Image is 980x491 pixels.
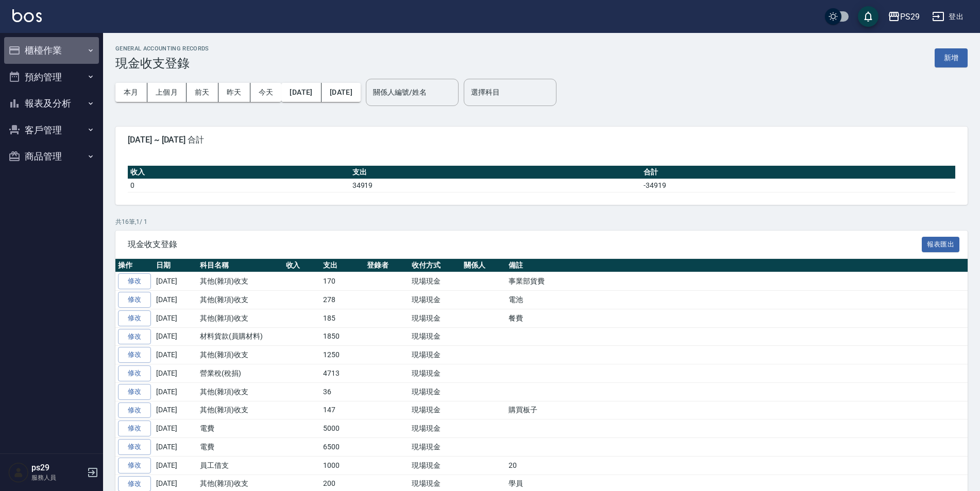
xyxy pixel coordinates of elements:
[320,259,364,272] th: 支出
[154,364,197,383] td: [DATE]
[115,217,968,226] p: 共 16 筆, 1 / 1
[322,83,361,102] button: [DATE]
[118,439,151,455] a: 修改
[4,37,99,64] button: 櫃檯作業
[409,419,461,438] td: 現場現金
[409,291,461,309] td: 現場現金
[935,52,968,62] a: 新增
[922,239,960,249] a: 報表匯出
[197,364,283,383] td: 營業稅(稅捐)
[187,83,218,102] button: 前天
[409,327,461,346] td: 現場現金
[118,292,151,308] a: 修改
[409,382,461,401] td: 現場現金
[320,419,364,438] td: 5000
[858,6,878,27] button: save
[197,272,283,291] td: 其他(雜項)收支
[197,346,283,364] td: 其他(雜項)收支
[128,135,955,145] span: [DATE] ~ [DATE] 合計
[154,382,197,401] td: [DATE]
[928,7,968,26] button: 登出
[320,382,364,401] td: 36
[884,6,924,27] button: PS29
[218,83,250,102] button: 昨天
[320,309,364,327] td: 185
[409,272,461,291] td: 現場現金
[641,179,955,192] td: -34919
[281,83,321,102] button: [DATE]
[461,259,506,272] th: 關係人
[320,438,364,457] td: 6500
[506,309,968,327] td: 餐費
[31,473,84,482] p: 服務人員
[118,310,151,326] a: 修改
[409,309,461,327] td: 現場現金
[118,420,151,436] a: 修改
[115,56,209,71] h3: 現金收支登錄
[409,438,461,457] td: 現場現金
[197,419,283,438] td: 電費
[118,365,151,381] a: 修改
[154,259,197,272] th: 日期
[197,401,283,419] td: 其他(雜項)收支
[409,259,461,272] th: 收付方式
[154,346,197,364] td: [DATE]
[115,45,209,52] h2: GENERAL ACCOUNTING RECORDS
[197,327,283,346] td: 材料貨款(員購材料)
[197,438,283,457] td: 電費
[4,143,99,170] button: 商品管理
[128,166,350,179] th: 收入
[118,273,151,289] a: 修改
[320,401,364,419] td: 147
[320,291,364,309] td: 278
[320,327,364,346] td: 1850
[197,382,283,401] td: 其他(雜項)收支
[506,456,968,475] td: 20
[4,90,99,117] button: 報表及分析
[320,272,364,291] td: 170
[506,291,968,309] td: 電池
[506,272,968,291] td: 事業部貨費
[118,458,151,474] a: 修改
[409,364,461,383] td: 現場現金
[922,237,960,253] button: 報表匯出
[350,166,641,179] th: 支出
[641,166,955,179] th: 合計
[197,259,283,272] th: 科目名稱
[154,327,197,346] td: [DATE]
[506,259,968,272] th: 備註
[250,83,282,102] button: 今天
[128,239,922,250] span: 現金收支登錄
[154,401,197,419] td: [DATE]
[320,364,364,383] td: 4713
[506,401,968,419] td: 購買板子
[4,117,99,144] button: 客戶管理
[409,401,461,419] td: 現場現金
[31,463,84,473] h5: ps29
[118,384,151,400] a: 修改
[8,462,29,483] img: Person
[154,309,197,327] td: [DATE]
[147,83,187,102] button: 上個月
[115,83,147,102] button: 本月
[935,48,968,67] button: 新增
[12,9,42,22] img: Logo
[409,456,461,475] td: 現場現金
[128,179,350,192] td: 0
[154,272,197,291] td: [DATE]
[409,346,461,364] td: 現場現金
[118,402,151,418] a: 修改
[900,10,920,23] div: PS29
[154,291,197,309] td: [DATE]
[118,329,151,345] a: 修改
[364,259,409,272] th: 登錄者
[115,259,154,272] th: 操作
[197,456,283,475] td: 員工借支
[154,419,197,438] td: [DATE]
[154,438,197,457] td: [DATE]
[350,179,641,192] td: 34919
[154,456,197,475] td: [DATE]
[4,64,99,91] button: 預約管理
[320,346,364,364] td: 1250
[283,259,321,272] th: 收入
